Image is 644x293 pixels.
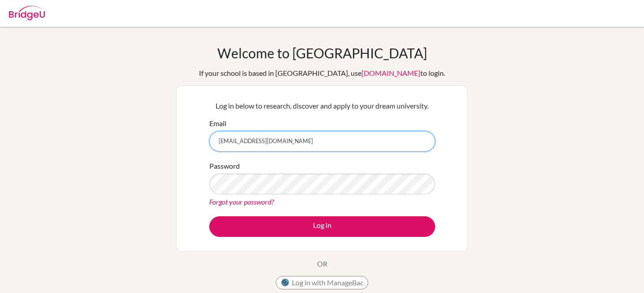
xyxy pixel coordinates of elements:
[209,161,240,171] label: Password
[276,276,368,289] button: Log in with ManageBac
[209,118,226,129] label: Email
[317,258,327,269] p: OR
[217,45,427,61] h1: Welcome to [GEOGRAPHIC_DATA]
[199,68,445,79] div: If your school is based in [GEOGRAPHIC_DATA], use to login.
[209,101,435,111] p: Log in below to research, discover and apply to your dream university.
[362,69,420,77] a: [DOMAIN_NAME]
[9,6,45,20] img: Bridge-U
[209,197,274,206] a: Forgot your password?
[209,216,435,237] button: Log in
